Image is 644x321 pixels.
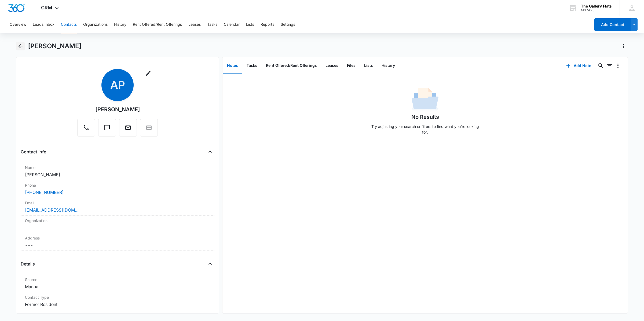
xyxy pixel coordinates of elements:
dd: --- [25,224,210,231]
button: Close [206,147,214,156]
button: Leases [321,57,343,74]
button: Tasks [242,57,262,74]
button: Files [343,57,360,74]
dd: [PERSON_NAME] [25,171,210,178]
div: Phone[PHONE_NUMBER] [21,180,214,198]
button: History [377,57,399,74]
div: account id [581,8,612,12]
button: Lists [246,16,254,33]
img: No Data [412,86,438,113]
span: AP [101,69,134,101]
button: Leads Inbox [33,16,54,33]
button: Close [206,260,214,268]
label: Organization [25,218,210,223]
div: Organization--- [21,216,214,233]
button: Overview [10,16,26,33]
label: Name [25,165,210,170]
div: [PERSON_NAME] [95,105,140,113]
button: Notes [223,57,242,74]
button: Lists [360,57,377,74]
span: CRM [41,5,52,10]
dd: Former Resident [25,301,210,308]
button: Organizations [83,16,108,33]
button: Rent Offered/Rent Offerings [133,16,182,33]
button: Text [98,119,116,136]
a: [PHONE_NUMBER] [25,189,64,195]
dd: Manual [25,283,210,290]
div: account name [581,4,612,8]
a: Text [98,127,116,132]
button: Reports [261,16,274,33]
div: Email[EMAIL_ADDRESS][DOMAIN_NAME] [21,198,214,216]
label: Email [25,200,210,206]
div: Contact TypeFormer Resident [21,292,214,310]
button: Calendar [224,16,240,33]
button: History [114,16,126,33]
button: Tasks [207,16,217,33]
button: Call [77,119,95,136]
a: [EMAIL_ADDRESS][DOMAIN_NAME] [25,207,79,213]
button: Email [119,119,137,136]
label: Source [25,277,210,282]
h1: [PERSON_NAME] [28,42,82,50]
div: Address--- [21,233,214,251]
button: Add Note [561,59,597,72]
button: Leases [188,16,201,33]
button: Settings [281,16,295,33]
h1: No Results [411,113,439,121]
p: Try adjusting your search or filters to find what you’re looking for. [369,124,481,135]
button: Contacts [61,16,77,33]
h4: Details [21,261,35,267]
button: Overflow Menu [614,61,622,70]
button: Rent Offered/Rent Offerings [262,57,321,74]
a: Email [119,127,137,132]
dd: --- [25,242,210,248]
div: Name[PERSON_NAME] [21,163,214,180]
label: Contact Status [25,312,210,318]
label: Address [25,235,210,241]
button: Search... [597,61,605,70]
div: SourceManual [21,275,214,292]
button: Add Contact [594,18,631,31]
button: Back [16,42,25,50]
label: Contact Type [25,294,210,300]
button: Filters [605,61,614,70]
h4: Contact Info [21,149,46,155]
label: Phone [25,182,210,188]
button: Actions [619,42,628,50]
a: Call [77,127,95,132]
